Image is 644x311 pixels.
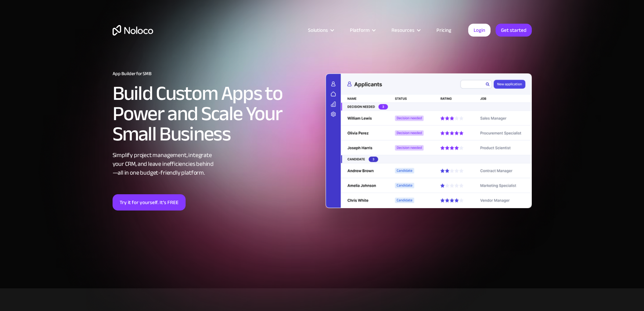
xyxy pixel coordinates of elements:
[496,24,532,37] a: Get started
[428,26,460,35] a: Pricing
[341,26,383,35] div: Platform
[391,26,414,35] div: Resources
[113,151,319,177] div: Simplify project management, integrate your CRM, and leave inefficiencies behind —all in one budg...
[383,26,428,35] div: Resources
[300,26,341,35] div: Solutions
[113,83,319,144] h2: Build Custom Apps to Power and Scale Your Small Business
[113,25,153,36] a: home
[113,194,186,210] a: Try it for yourself. It’s FREE
[113,71,319,76] h1: App Builder for SMB
[308,26,328,35] div: Solutions
[468,24,491,37] a: Login
[350,26,369,35] div: Platform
